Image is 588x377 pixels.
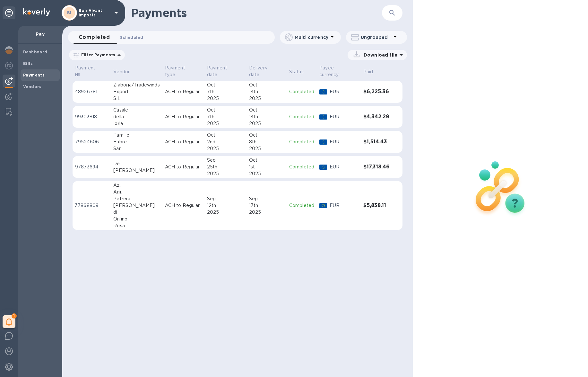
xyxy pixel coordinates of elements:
[207,88,244,95] div: 7th
[113,139,160,145] div: Fabre
[249,132,284,139] div: Oct
[295,34,328,40] p: Multi currency
[249,139,284,145] div: 8th
[207,139,244,145] div: 2nd
[75,139,108,145] p: 79524606
[249,88,284,95] div: 14th
[113,216,160,222] div: Orfino
[79,52,115,58] p: Filter Payments
[207,157,244,164] div: Sep
[207,65,236,78] p: Payment date
[113,95,160,102] div: S.L.
[330,139,358,145] p: EUR
[113,107,160,113] div: Casale
[289,68,312,75] span: Status
[75,202,108,209] p: 37868809
[113,160,160,167] div: De
[330,88,358,95] p: EUR
[207,120,244,127] div: 2025
[249,195,284,202] div: Sep
[23,61,33,66] b: Bills
[165,113,202,120] p: ACH to Regular
[113,182,160,189] div: Az.
[113,167,160,174] div: [PERSON_NAME]
[120,34,143,41] span: Scheduled
[363,164,390,170] h3: $17,318.46
[165,65,202,78] span: Payment type
[249,157,284,164] div: Oct
[207,82,244,88] div: Oct
[289,68,304,75] p: Status
[75,65,100,78] p: Payment №
[113,222,160,229] div: Rosa
[249,145,284,152] div: 2025
[361,52,397,58] p: Download file
[113,68,138,75] span: Vendor
[249,120,284,127] div: 2025
[330,113,358,120] p: EUR
[289,88,314,95] p: Completed
[289,139,314,145] p: Completed
[363,89,390,95] h3: $6,225.36
[165,88,202,95] p: ACH to Regular
[249,209,284,216] div: 2025
[363,114,390,120] h3: $4,342.29
[165,164,202,170] p: ACH to Regular
[79,8,111,17] p: Bon Vivant Imports
[23,49,48,54] b: Dashboard
[113,88,160,95] div: Export,
[75,113,108,120] p: 99303818
[207,95,244,102] div: 2025
[249,107,284,113] div: Oct
[207,209,244,216] div: 2025
[113,120,160,127] div: Ioria
[207,195,244,202] div: Sep
[289,164,314,170] p: Completed
[79,33,110,42] span: Completed
[207,107,244,113] div: Oct
[23,73,45,77] b: Payments
[5,62,13,69] img: Foreign exchange
[207,113,244,120] div: 7th
[249,170,284,177] div: 2025
[165,139,202,145] p: ACH to Regular
[319,65,358,78] span: Payee currency
[249,202,284,209] div: 17th
[207,132,244,139] div: Oct
[319,65,350,78] p: Payee currency
[363,68,382,75] span: Paid
[23,31,57,37] p: Pay
[23,8,50,16] img: Logo
[23,84,42,89] b: Vendors
[113,209,160,216] div: di
[75,65,108,78] span: Payment №
[113,68,130,75] p: Vendor
[249,95,284,102] div: 2025
[3,6,15,19] div: Unpin categories
[363,202,390,209] h3: $5,838.11
[207,145,244,152] div: 2025
[67,10,72,15] b: BI
[75,88,108,95] p: 48926781
[131,6,382,20] h1: Payments
[165,202,202,209] p: ACH to Regular
[361,34,391,40] p: Ungrouped
[207,164,244,170] div: 25th
[207,170,244,177] div: 2025
[113,145,160,152] div: Sarl
[113,132,160,139] div: Famille
[207,65,244,78] span: Payment date
[207,202,244,209] div: 12th
[289,202,314,209] p: Completed
[113,202,160,209] div: [PERSON_NAME]
[249,164,284,170] div: 1st
[363,139,390,145] h3: $1,514.43
[330,164,358,170] p: EUR
[249,65,276,78] p: Delivery date
[330,202,358,209] p: EUR
[249,65,284,78] span: Delivery date
[249,113,284,120] div: 14th
[75,164,108,170] p: 97873694
[289,113,314,120] p: Completed
[113,189,160,195] div: Agr.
